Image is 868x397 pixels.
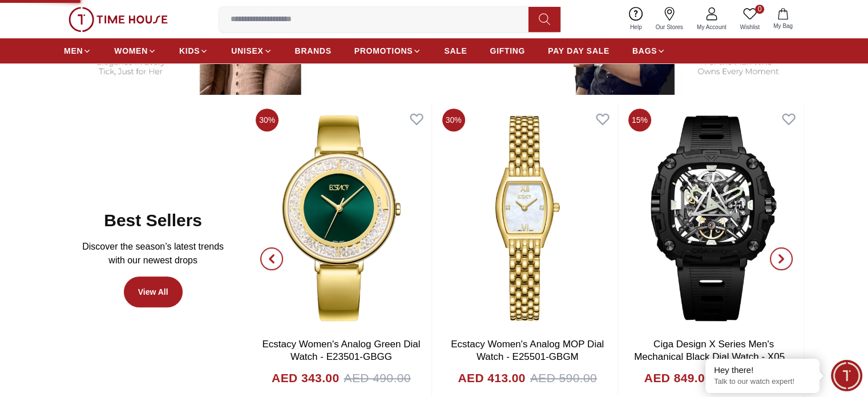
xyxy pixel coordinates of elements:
a: GIFTING [490,41,525,61]
p: Talk to our watch expert! [714,377,811,387]
a: Ciga Design X Series Men's Mechanical Black Dial Watch - X051-BB01- W5B [634,339,794,375]
h2: Best Sellers [104,210,202,231]
a: Our Stores [649,5,690,34]
a: SALE [444,41,467,61]
div: Hey there! [714,364,811,376]
span: PROMOTIONS [354,45,413,57]
span: UNISEX [231,45,263,57]
a: Ecstacy Women's Analog MOP Dial Watch - E25501-GBGM [451,339,604,362]
button: My Bag [766,6,800,33]
a: BAGS [632,41,665,61]
a: Ecstacy Women's Analog Green Dial Watch - E23501-GBGG [262,339,420,362]
span: WOMEN [114,45,148,57]
img: ... [68,7,168,32]
span: My Account [692,23,731,31]
span: My Bag [769,22,797,30]
a: KIDS [179,41,208,61]
a: PROMOTIONS [354,41,422,61]
span: SALE [444,45,467,57]
span: MEN [64,45,83,57]
span: 15% [628,109,651,131]
div: Chat Widget [831,360,862,391]
img: Ciga Design X Series Men's Mechanical Black Dial Watch - X051-BB01- W5B [624,104,804,332]
span: AED 490.00 [344,369,410,387]
span: Our Stores [651,23,688,31]
h4: AED 343.00 [272,369,339,387]
a: 0Wishlist [733,5,766,34]
a: WOMEN [114,41,156,61]
span: Help [625,23,647,31]
span: GIFTING [490,45,525,57]
a: UNISEX [231,41,272,61]
h4: AED 413.00 [458,369,525,387]
span: 0 [755,5,764,14]
span: BAGS [632,45,657,57]
h4: AED 849.00 [644,369,712,387]
img: Ecstacy Women's Analog MOP Dial Watch - E25501-GBGM [438,104,617,332]
span: 30% [442,109,465,131]
a: MEN [64,41,91,61]
a: View All [124,276,183,307]
span: PAY DAY SALE [548,45,609,57]
span: Wishlist [736,23,764,31]
span: AED 590.00 [530,369,597,387]
a: Help [623,5,649,34]
span: KIDS [179,45,200,57]
a: BRANDS [295,41,332,61]
p: Discover the season’s latest trends with our newest drops [73,240,233,267]
span: BRANDS [295,45,332,57]
a: PAY DAY SALE [548,41,609,61]
img: Ecstacy Women's Analog Green Dial Watch - E23501-GBGG [251,104,431,332]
